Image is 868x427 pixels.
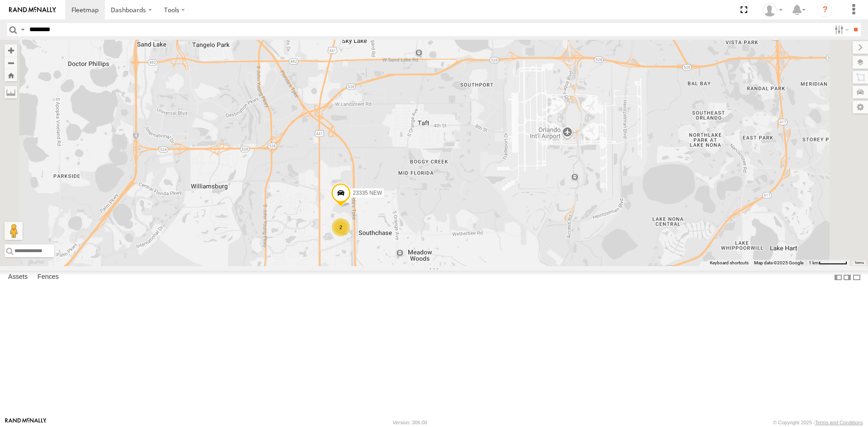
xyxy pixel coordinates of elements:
[5,86,17,99] label: Measure
[5,44,17,56] button: Zoom in
[818,3,832,17] i: ?
[843,271,852,284] label: Dock Summary Table to the Right
[754,260,803,265] span: Map data ©2025 Google
[759,3,786,17] div: Sardor Khadjimedov
[4,271,32,284] label: Assets
[33,271,63,284] label: Fences
[5,69,17,81] button: Zoom Home
[815,420,863,425] a: Terms and Conditions
[9,7,56,13] img: rand-logo.svg
[854,261,864,265] a: Terms (opens in new tab)
[393,420,427,425] div: Version: 306.00
[5,56,17,69] button: Zoom out
[353,190,382,196] span: 23335 NEW
[5,418,47,427] a: Visit our Website
[773,420,863,425] div: © Copyright 2025 -
[710,260,749,266] button: Keyboard shortcuts
[806,260,850,266] button: Map Scale: 1 km per 59 pixels
[5,222,23,240] button: Drag Pegman onto the map to open Street View
[834,271,843,284] label: Dock Summary Table to the Left
[853,101,868,113] label: Map Settings
[19,23,26,36] label: Search Query
[852,271,861,284] label: Hide Summary Table
[809,260,819,265] span: 1 km
[831,23,850,36] label: Search Filter Options
[332,218,350,236] div: 2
